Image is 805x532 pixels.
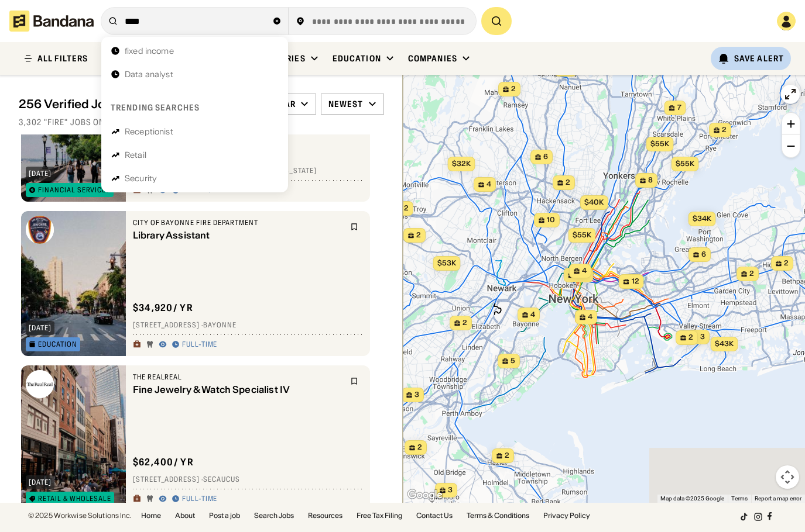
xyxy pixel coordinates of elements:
span: 4 [582,266,587,276]
div: Newest [328,99,364,109]
span: 5 [511,356,515,366]
img: Bandana logotype [9,11,94,32]
span: 2 [784,258,789,268]
span: 10 [547,215,555,225]
div: © 2025 Workwise Solutions Inc. [28,512,132,519]
span: 8 [648,175,653,185]
span: 3 [700,332,705,342]
span: 4 [530,310,535,320]
span: 2 [722,125,727,135]
span: $34k [693,214,711,223]
img: Google [406,488,444,503]
span: $55k [573,230,591,239]
span: 6 [701,250,706,260]
span: $32k [452,159,471,168]
a: Report a map error [755,495,801,502]
div: [DATE] [29,170,52,177]
div: Data analyst [125,70,173,78]
div: Financial Services [38,186,111,194]
div: Trending searches [111,102,200,113]
div: [DATE] [29,479,52,486]
div: 256 Verified Jobs [19,97,236,111]
a: Home [141,512,161,519]
div: Retail & Wholesale [38,495,111,502]
span: 3 [415,390,419,400]
span: $40k [584,198,604,206]
a: Contact Us [416,512,453,519]
div: The RealReal [133,372,343,382]
div: Education [333,53,381,64]
div: $ 34,920 / yr [133,302,193,314]
div: 3,302 "fire" jobs on [DOMAIN_NAME] [19,117,384,127]
span: 12 [632,277,639,286]
div: Fine Jewelry & Watch Specialist IV [133,384,343,395]
div: Full-time [182,340,218,350]
span: 2 [417,443,422,452]
a: Privacy Policy [543,512,590,519]
span: 3 [448,485,453,495]
a: Open this area in Google Maps (opens a new window) [406,488,444,503]
a: Search Jobs [254,512,294,519]
span: 2 [566,178,570,188]
div: grid [19,134,384,503]
span: 2 [505,451,509,461]
span: $53k [437,258,456,267]
span: 2 [463,318,467,328]
div: Companies [408,53,457,64]
div: Save Alert [734,53,784,64]
img: The RealReal logo [26,370,54,398]
span: 2 [511,84,516,94]
div: City of Bayonne Fire Department [133,218,343,227]
span: $55k [676,159,694,168]
div: [STREET_ADDRESS] · Secaucus [133,475,363,485]
span: $43k [715,339,734,348]
div: Receptionist [125,127,173,136]
span: 4 [487,179,491,189]
a: Free Tax Filing [357,512,402,519]
div: Education [38,341,77,348]
div: Security [125,174,157,182]
span: 2 [749,269,754,279]
a: Terms & Conditions [467,512,529,519]
span: Map data ©2025 Google [660,495,724,502]
a: Terms (opens in new tab) [731,495,748,502]
a: Resources [308,512,342,519]
div: [DATE] [29,324,52,331]
span: 2 [416,230,421,240]
span: 7 [677,103,681,113]
button: Map camera controls [776,465,799,489]
div: [STREET_ADDRESS] · Bayonne [133,321,363,330]
span: 6 [543,152,548,162]
img: City of Bayonne Fire Department logo [26,216,54,244]
div: fixed income [125,47,174,55]
div: Retail [125,151,146,159]
span: $55k [650,139,669,148]
a: Post a job [209,512,240,519]
div: Full-time [182,495,218,504]
div: ALL FILTERS [37,54,88,63]
span: 2 [688,333,693,343]
div: Library Assistant [133,230,343,241]
div: $ 62,400 / yr [133,456,194,468]
span: 4 [588,312,592,322]
a: About [175,512,195,519]
span: 2 [404,203,409,213]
